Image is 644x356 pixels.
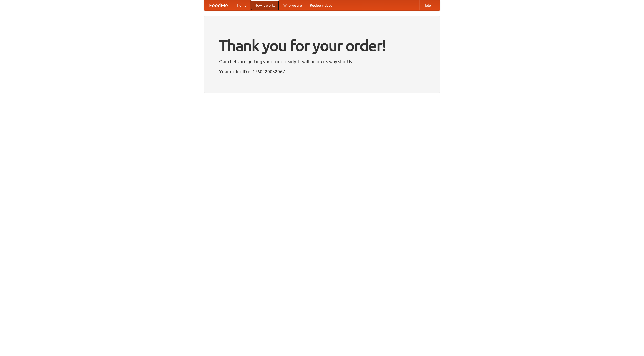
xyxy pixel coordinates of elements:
[204,0,233,10] a: FoodMe
[419,0,435,10] a: Help
[306,0,336,10] a: Recipe videos
[219,68,425,75] p: Your order ID is 1760420052067.
[233,0,251,10] a: Home
[251,0,279,10] a: How it works
[219,33,425,58] h1: Thank you for your order!
[219,58,425,65] p: Our chefs are getting your food ready. It will be on its way shortly.
[279,0,306,10] a: Who we are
